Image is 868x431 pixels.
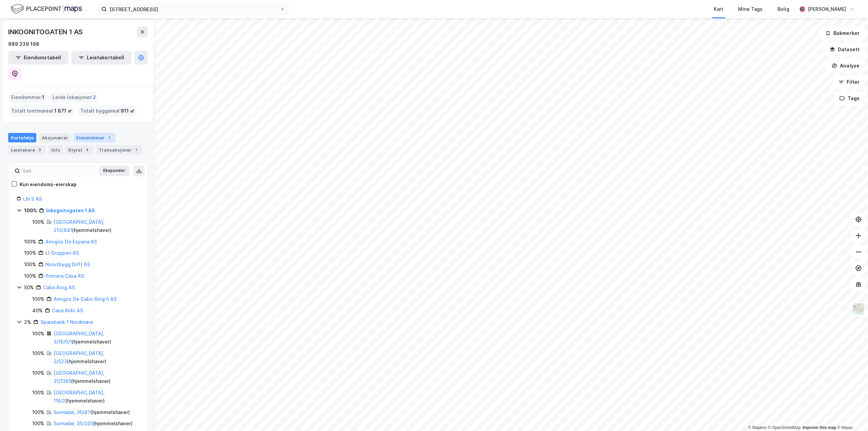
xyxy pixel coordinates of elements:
div: 100% [24,260,36,269]
div: Transaksjoner [96,145,142,155]
div: Portefølje [8,133,36,142]
div: ( hjemmelshaver ) [54,369,139,385]
a: Inkognitogaten 1 AS [46,208,95,213]
a: [GEOGRAPHIC_DATA], 3/16/0/1 [54,331,104,345]
a: Improve this map [803,425,836,430]
a: Mapbox [748,425,767,430]
div: Eiendommer : [8,92,47,103]
div: 3 [36,146,43,153]
div: 4 [84,146,91,153]
input: Søk [20,166,94,176]
div: Mine Tags [738,5,763,13]
div: 100% [32,369,44,377]
div: ( hjemmelshaver ) [54,330,139,346]
div: 2% [24,318,31,326]
input: Søk på adresse, matrikkel, gårdeiere, leietakere eller personer [107,4,280,14]
img: logo.f888ab2527a4732fd821a326f86c7f29.svg [11,3,82,15]
div: 100% [32,389,44,397]
div: [PERSON_NAME] [808,5,846,13]
button: Filter [833,75,865,89]
div: 1 [133,146,140,153]
a: Amigos De Cabo Roig II AS [54,296,117,302]
span: 2 [93,93,96,101]
span: 1 871 ㎡ [54,107,72,115]
a: Cabo Roig AS [43,285,75,290]
div: Aksjonærer [39,133,71,142]
div: ( hjemmelshaver ) [54,349,139,366]
a: [GEOGRAPHIC_DATA], 116/2 [54,390,104,404]
button: Analyse [826,59,865,73]
div: 100% [24,238,36,246]
a: Surnadal, 35/320 [54,420,93,426]
div: 100% [24,207,37,215]
button: Eiendomstabell [8,51,68,64]
span: 1 [42,93,44,101]
a: Amigos De Espana AS [45,239,97,244]
div: Info [48,145,63,155]
div: Kontrollprogram for chat [834,398,868,431]
a: OpenStreetMap [768,425,801,430]
a: Sparebank 1 Nordmøre [40,319,93,325]
a: Surnadal, 35/47 [54,409,91,415]
div: Leide lokasjoner : [50,92,99,103]
div: Styret [65,145,93,155]
div: 1 [106,134,113,141]
button: Datasett [824,43,865,56]
div: INKOGNITOGATEN 1 AS [8,26,84,37]
div: 100% [32,419,44,428]
div: 989 239 198 [8,40,39,48]
div: Totalt byggareal : [78,105,137,116]
div: 100% [32,408,44,416]
div: ( hjemmelshaver ) [54,419,133,428]
div: 100% [32,295,44,303]
img: Z [852,302,865,315]
div: 100% [24,272,36,280]
div: 100% [24,249,36,257]
div: 50% [24,283,34,292]
iframe: Chat Widget [834,398,868,431]
div: 100% [32,330,44,338]
div: 100% [32,218,44,226]
div: ( hjemmelshaver ) [54,389,139,405]
a: Casa Alibi AS [52,308,83,313]
a: Ll Gruppen AS [45,250,79,256]
div: Kun eiendoms-eierskap [20,180,77,189]
div: Kart [714,5,723,13]
span: 911 ㎡ [121,107,135,115]
div: Bolig [777,5,789,13]
a: [GEOGRAPHIC_DATA], 3/523 [54,350,104,364]
div: 40% [32,307,43,315]
div: Leietakere [8,145,46,155]
button: Tags [834,92,865,105]
a: [GEOGRAPHIC_DATA], 213/441 [54,219,104,233]
a: Primera Casa AS [45,273,84,279]
a: Llh 2 AS [23,196,42,202]
a: [GEOGRAPHIC_DATA], 31/1365 [54,370,104,384]
div: ( hjemmelshaver ) [54,218,139,234]
div: Eiendommer [74,133,115,142]
button: Bokmerker [820,26,865,40]
div: Totalt tomteareal : [8,105,75,116]
a: Norutbygg Drift AS [45,261,90,267]
div: 100% [32,349,44,357]
div: ( hjemmelshaver ) [54,408,130,416]
button: Ekspander [99,165,130,176]
button: Leietakertabell [71,51,132,64]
